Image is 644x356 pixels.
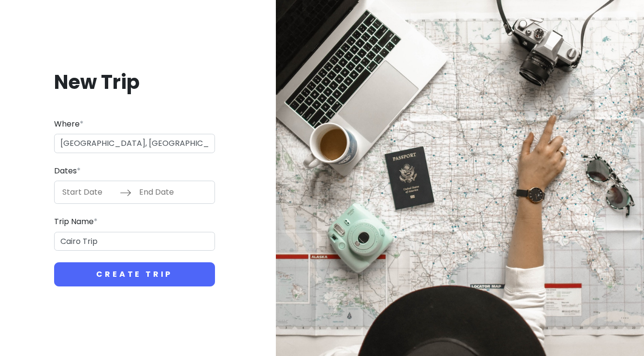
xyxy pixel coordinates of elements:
label: Where [54,118,84,130]
input: City (e.g., New York) [54,134,215,153]
label: Dates [54,165,81,177]
h1: New Trip [54,70,215,95]
input: Give it a name [54,232,215,251]
label: Trip Name [54,215,98,228]
button: Create Trip [54,262,215,286]
input: Start Date [57,181,120,203]
input: End Date [134,181,197,203]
